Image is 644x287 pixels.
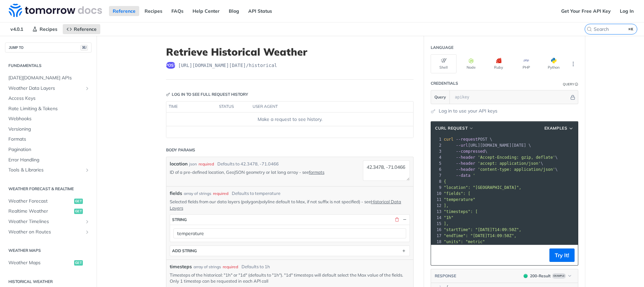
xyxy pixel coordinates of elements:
a: [DATE][DOMAIN_NAME] APIs [5,73,92,83]
input: apikey [451,90,569,104]
span: --header [456,167,475,172]
span: Webhooks [8,116,90,122]
div: 3 [431,148,442,154]
span: timesteps [170,263,192,270]
a: Reference [63,24,100,34]
span: "timesteps": [ [444,209,478,214]
button: PHP [513,54,539,73]
span: --header [456,161,475,166]
h2: Weather Forecast & realtime [5,186,92,192]
button: 200200-ResultExample [520,273,575,279]
div: Credentials [431,80,458,86]
span: \ [444,161,543,166]
span: 'content-type: application/json' [478,167,555,172]
div: Language [431,45,453,51]
span: get [74,209,83,214]
button: string [170,215,410,225]
th: time [166,101,217,112]
button: RESPONSE [434,273,457,279]
div: 7 [431,172,442,178]
a: Reference [109,6,139,16]
p: ID of a pre-defined location, GeoJSON geometry or lat long array - see [170,169,353,175]
span: 200 [524,274,528,278]
a: Webhooks [5,114,92,124]
div: 13 [431,209,442,215]
span: Weather on Routes [8,229,83,235]
span: "units": "metric" [444,239,485,244]
span: Formats [8,136,90,143]
span: [URL][DOMAIN_NAME][DATE] \ [444,143,531,148]
span: --request [456,137,478,142]
span: 'Accept-Encoding: gzip, deflate' [478,155,555,160]
div: 16 [431,227,442,233]
kbd: ⌘K [627,26,635,32]
span: "startTime": "[DATE]T14:09:50Z", [444,227,521,232]
span: Realtime Weather [8,208,72,215]
h1: Retrieve Historical Weather [166,46,414,58]
div: 17 [431,233,442,239]
span: Error Handling [8,157,90,163]
div: 15 [431,221,442,227]
span: curl [444,137,453,142]
span: Examples [544,125,568,131]
a: Weather Forecastget [5,196,92,206]
span: --data [456,173,470,178]
a: Tools & LibrariesShow subpages for Tools & Libraries [5,165,92,175]
div: ADD string [172,248,197,253]
button: Shell [431,54,457,73]
a: Weather TimelinesShow subpages for Weather Timelines [5,217,92,227]
span: ' [473,173,475,178]
span: Access Keys [8,95,90,102]
a: Pagination [5,145,92,155]
button: Examples [542,125,576,132]
span: --compressed [456,149,485,154]
svg: Key [166,92,170,96]
span: Recipes [40,26,57,32]
span: "1h" [444,215,453,220]
div: 14 [431,215,442,221]
span: "fields": [ [444,191,470,196]
div: 5 [431,160,442,166]
div: Defaults to 1h [241,264,270,270]
th: user agent [250,101,400,112]
span: Example [552,273,566,279]
div: QueryInformation [563,82,578,87]
div: 10 [431,191,442,197]
div: 8 [431,178,442,185]
button: Hide [569,94,576,100]
span: Reference [74,26,97,32]
span: ⌘/ [80,45,88,51]
p: Timesteps of the historical: "1h" or "1d" (defaults to "1h"). "1d" timesteps will default select ... [170,272,410,284]
span: --url [456,143,468,148]
a: Realtime Weatherget [5,206,92,216]
a: Recipes [141,6,166,16]
span: \ [444,149,487,154]
span: get [74,260,83,266]
span: { [444,179,446,184]
h2: Weather Maps [5,247,92,254]
div: required [199,161,214,167]
span: \ [444,155,558,160]
button: Show subpages for Weather on Routes [85,229,90,235]
span: v4.0.1 [7,24,27,34]
h2: Historical Weather [5,279,92,285]
div: 4 [431,154,442,160]
button: Delete [394,217,400,223]
svg: Search [587,26,592,32]
a: Formats [5,134,92,144]
a: Access Keys [5,93,92,103]
label: location [170,160,187,167]
button: More Languages [568,59,578,69]
span: POST \ [444,137,492,142]
span: Versioning [8,126,90,133]
span: Pagination [8,146,90,153]
button: Try It! [549,248,575,262]
button: Copy to clipboard [434,250,444,260]
th: status [217,101,250,112]
span: [DATE][DOMAIN_NAME] APIs [8,75,90,81]
a: Versioning [5,124,92,134]
div: Make a request to see history. [169,116,411,123]
span: Rate Limiting & Tokens [8,105,90,112]
span: --header [456,155,475,160]
textarea: 42.3478, -71.0466 [363,160,410,181]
